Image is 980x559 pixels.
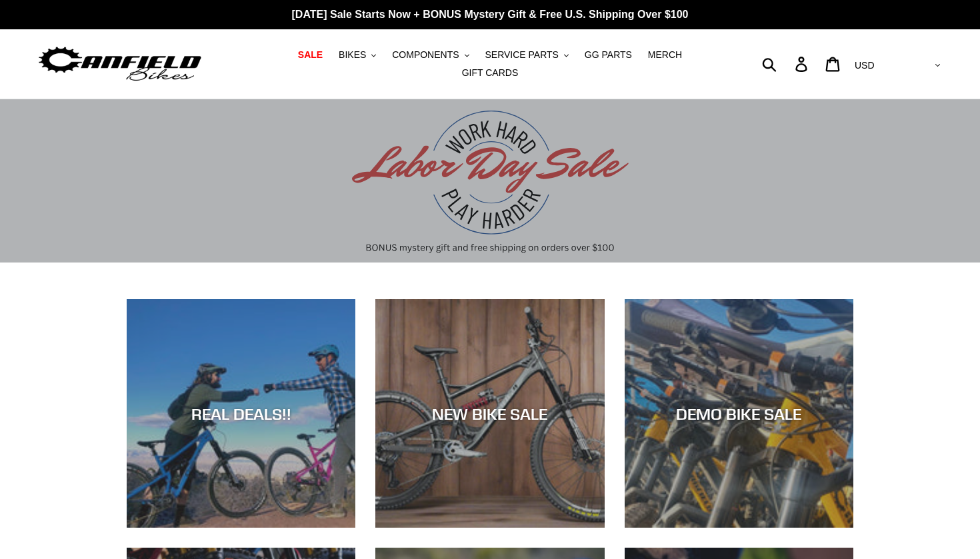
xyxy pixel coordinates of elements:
img: Canfield Bikes [37,43,203,85]
button: SERVICE PARTS [478,46,575,64]
span: COMPONENTS [392,49,459,61]
span: GG PARTS [585,49,632,61]
span: BIKES [339,49,366,61]
span: SERVICE PARTS [485,49,558,61]
div: NEW BIKE SALE [375,404,604,423]
div: REAL DEALS!! [127,404,355,423]
span: SALE [298,49,323,61]
a: NEW BIKE SALE [375,299,604,528]
div: DEMO BIKE SALE [625,404,853,423]
span: GIFT CARDS [462,67,519,79]
button: BIKES [332,46,383,64]
input: Search [769,49,803,79]
a: GIFT CARDS [455,64,525,82]
button: COMPONENTS [385,46,475,64]
a: MERCH [641,46,689,64]
a: GG PARTS [578,46,639,64]
a: DEMO BIKE SALE [625,299,853,528]
a: SALE [291,46,329,64]
a: REAL DEALS!! [127,299,355,528]
span: MERCH [648,49,682,61]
